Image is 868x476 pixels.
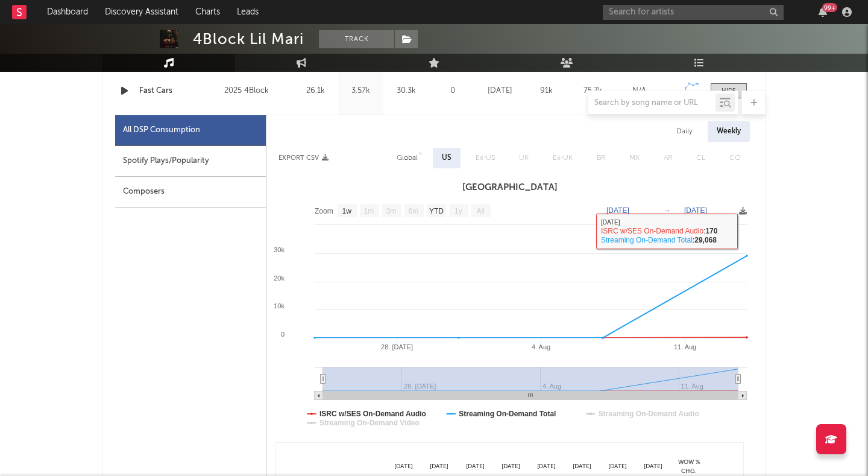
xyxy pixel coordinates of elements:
div: All DSP Consumption [115,115,266,146]
div: [DATE] [386,462,421,471]
div: 0 [432,85,474,97]
div: [DATE] [480,85,520,97]
text: Streaming On-Demand Audio [599,410,699,418]
div: [DATE] [421,462,457,471]
text: ISRC w/SES On-Demand Audio [319,410,426,418]
button: 99+ [819,7,827,17]
div: Composers [115,177,266,208]
div: [DATE] [564,462,600,471]
div: All DSP Consumption [123,123,200,138]
div: 3.57k [341,85,380,97]
text: Streaming On-Demand Total [459,410,556,418]
text: 0 [281,331,285,338]
text: 11. Aug [674,343,696,351]
text: 10k [274,302,285,309]
div: [DATE] [457,462,492,471]
button: Export CSV [278,154,329,162]
h3: [GEOGRAPHIC_DATA] [266,180,753,195]
text: 20k [274,274,285,282]
text: 6m [409,207,419,215]
div: Daily [667,121,702,142]
text: 1y [454,207,462,215]
button: Track [319,30,394,48]
div: Weekly [708,121,750,142]
text: [DATE] [606,206,629,215]
text: Streaming On-Demand Video [319,419,420,427]
div: 30.3k [386,85,426,97]
div: [DATE] [493,462,529,471]
text: 1w [342,207,352,215]
text: Zoom [315,207,333,215]
text: All [476,207,484,215]
input: Search by song name or URL [588,98,715,108]
text: 3m [386,207,397,215]
div: US [442,151,451,165]
div: WoW % Chg. [671,458,707,475]
text: 30k [274,246,285,253]
div: [DATE] [600,462,635,471]
div: 26.1k [296,85,335,97]
div: Spotify Plays/Popularity [115,146,266,177]
div: 75.7k [573,85,613,97]
div: [DATE] [529,462,564,471]
div: 4Block Lil Mari [193,30,304,48]
text: [DATE] [684,206,707,215]
div: 99 + [822,3,837,12]
text: 28. [DATE] [381,343,413,351]
text: 1m [364,207,374,215]
text: 4. Aug [532,343,550,351]
div: Global [397,151,418,165]
text: YTD [429,207,444,215]
input: Search for artists [603,5,784,20]
div: 91k [526,85,567,97]
text: → [664,206,671,215]
div: N/A [619,85,659,97]
a: Fast Cars [139,85,218,97]
div: 2025 4Block [224,84,290,98]
div: [DATE] [635,462,671,471]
